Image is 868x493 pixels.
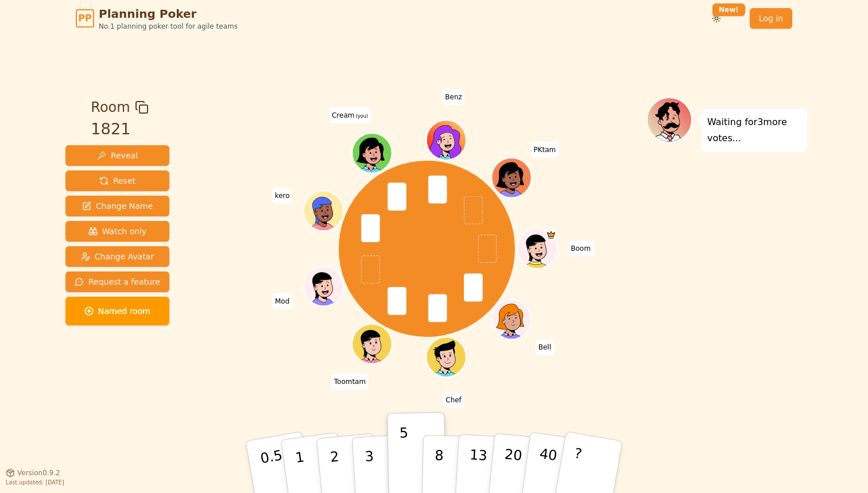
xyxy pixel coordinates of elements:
a: PPPlanning PokerNo.1 planning poker tool for agile teams [76,6,238,31]
button: Request a feature [65,271,169,292]
span: Planning Poker [99,6,238,22]
span: Room [91,97,130,118]
button: Watch only [65,221,169,242]
span: Click to change your name [568,240,594,257]
button: Reset [65,170,169,191]
span: Named room [84,305,150,317]
p: Waiting for 3 more votes... [707,114,801,146]
span: (you) [354,114,368,119]
div: 1821 [91,118,148,141]
span: Change Avatar [81,251,154,262]
p: 5 [400,425,409,487]
button: Version0.9.2 [6,468,60,478]
button: Change Name [65,196,169,216]
a: Log in [750,8,792,29]
span: PP [78,11,91,25]
span: Click to change your name [536,340,554,356]
span: Click to change your name [272,188,293,204]
span: Click to change your name [443,392,464,408]
button: New! [706,8,727,29]
span: Click to change your name [329,107,371,123]
span: Change Name [82,200,153,212]
button: Click to change your avatar [353,135,390,172]
span: No.1 planning poker tool for agile teams [99,22,238,31]
span: Watch only [88,226,147,237]
div: New! [712,3,745,16]
span: Last updated: [DATE] [6,479,64,486]
button: Named room [65,297,169,325]
button: Reveal [65,145,169,166]
button: Change Avatar [65,246,169,267]
span: Click to change your name [331,374,369,390]
span: Version 0.9.2 [17,468,60,478]
span: Request a feature [75,276,160,288]
span: Reset [99,175,135,187]
span: Reveal [97,150,138,161]
span: Click to change your name [272,293,292,309]
span: Boom is the host [546,230,556,240]
span: Click to change your name [530,142,559,158]
span: Click to change your name [442,89,465,105]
